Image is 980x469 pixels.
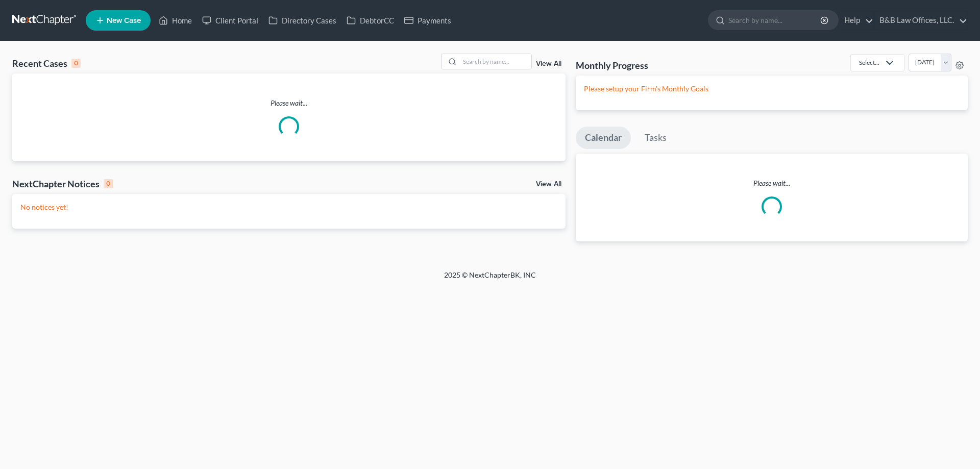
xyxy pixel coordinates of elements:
[197,11,263,30] a: Client Portal
[341,11,399,30] a: DebtorCC
[576,127,631,149] a: Calendar
[263,11,341,30] a: Directory Cases
[20,202,557,212] p: No notices yet!
[536,60,561,67] a: View All
[576,178,968,188] p: Please wait...
[12,98,566,108] p: Please wait...
[154,11,197,30] a: Home
[12,178,113,190] div: NextChapter Notices
[104,179,113,188] div: 0
[576,59,648,71] h3: Monthly Progress
[199,270,781,288] div: 2025 © NextChapterBK, INC
[399,11,456,30] a: Payments
[728,11,822,30] input: Search by name...
[12,57,81,69] div: Recent Cases
[107,17,141,24] span: New Case
[635,127,676,149] a: Tasks
[536,181,561,188] a: View All
[584,84,960,94] p: Please setup your Firm's Monthly Goals
[874,11,967,30] a: B&B Law Offices, LLC.
[839,11,873,30] a: Help
[859,58,879,67] div: Select...
[71,59,81,68] div: 0
[460,54,531,69] input: Search by name...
